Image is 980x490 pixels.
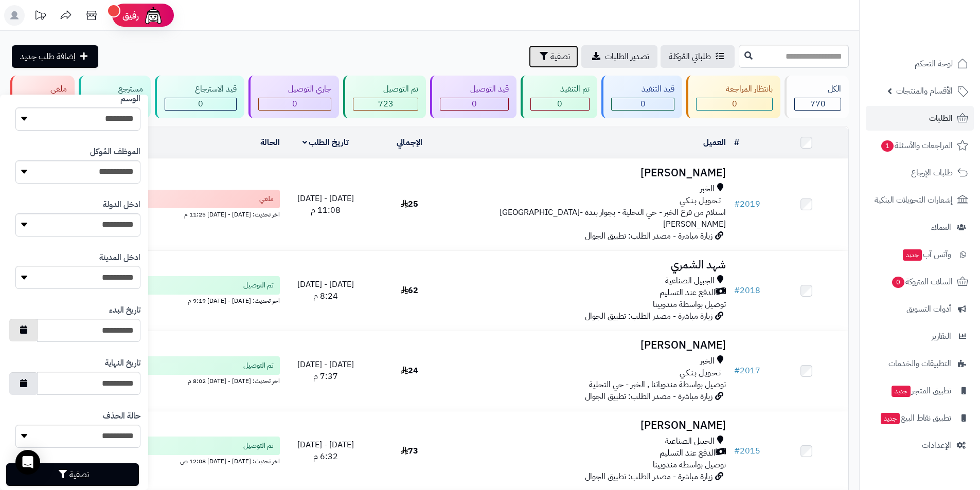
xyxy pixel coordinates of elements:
[90,146,140,158] label: الموظف المُوكل
[428,76,519,118] a: قيد التوصيل 0
[734,445,740,457] span: #
[911,166,953,180] span: طلبات الإرجاع
[734,284,760,297] a: #2018
[612,98,674,110] div: 0
[8,76,77,118] a: ملغي 47
[297,278,354,302] span: [DATE] - [DATE] 8:24 م
[880,138,953,153] span: المراجعات والأسئلة
[88,83,144,95] div: مسترجع
[529,45,578,68] button: تصفية
[665,435,715,447] span: الجبيل الصناعية
[866,269,974,294] a: السلات المتروكة0
[12,45,98,68] a: إضافة طلب جديد
[259,194,274,204] span: ملغي
[122,9,139,22] span: رفيق
[880,411,951,425] span: تطبيق نقاط البيع
[866,133,974,158] a: المراجعات والأسئلة1
[401,198,418,210] span: 25
[589,378,726,391] span: توصيل بواسطة مندوباتنا , الخبر - حي التحلية
[440,98,508,110] div: 0
[585,470,712,483] span: زيارة مباشرة - مصدر الطلب: تطبيق الجوال
[892,277,904,288] span: 0
[903,249,922,261] span: جديد
[932,329,951,343] span: التقارير
[401,365,418,377] span: 24
[530,83,590,95] div: تم التنفيذ
[455,259,726,271] h3: شهد الشمري
[243,280,274,291] span: تم التوصيل
[599,76,684,118] a: قيد التنفيذ 0
[120,93,140,105] label: الوسم
[611,83,674,95] div: قيد التنفيذ
[401,445,418,457] span: 73
[378,98,394,110] span: 723
[557,98,562,110] span: 0
[660,447,716,459] span: الدفع عند التسليم
[734,365,740,377] span: #
[165,83,237,95] div: قيد الاسترجاع
[700,355,715,367] span: الخبر
[585,310,712,322] span: زيارة مباشرة - مصدر الطلب: تطبيق الجوال
[260,136,280,149] a: الحالة
[143,5,164,26] img: ai-face.png
[153,76,246,118] a: قيد الاسترجاع 0
[891,275,953,289] span: السلات المتروكة
[353,98,418,110] div: 723
[734,284,740,297] span: #
[455,339,726,351] h3: [PERSON_NAME]
[105,357,140,369] label: تاريخ النهاية
[866,188,974,212] a: إشعارات التحويلات البنكية
[892,386,911,397] span: جديد
[500,206,726,230] span: استلام من فرع الخبر - حي التحلية - بجوار بندة -[GEOGRAPHIC_DATA][PERSON_NAME]
[27,5,53,28] a: تحديثات المنصة
[99,252,140,264] label: ادخل المدينة
[109,304,140,316] label: تاريخ البدء
[243,441,274,451] span: تم التوصيل
[866,160,974,185] a: طلبات الإرجاع
[581,45,657,68] a: تصدير الطلبات
[653,459,726,471] span: توصيل بواسطة مندوبينا
[165,98,236,110] div: 0
[890,384,951,398] span: تطبيق المتجر
[297,439,354,463] span: [DATE] - [DATE] 6:32 م
[669,50,711,63] span: طلباتي المُوكلة
[922,438,951,452] span: الإعدادات
[734,445,760,457] a: #2015
[302,136,349,149] a: تاريخ الطلب
[77,76,153,118] a: مسترجع 0
[665,275,715,287] span: الجبيل الصناعية
[866,106,974,131] a: الطلبات
[103,199,140,211] label: ادخل الدولة
[888,356,951,371] span: التطبيقات والخدمات
[684,76,783,118] a: بانتظار المراجعة 0
[734,365,760,377] a: #2017
[243,360,274,371] span: تم التوصيل
[881,413,900,424] span: جديد
[292,98,297,110] span: 0
[700,183,715,195] span: الخبر
[472,98,477,110] span: 0
[259,98,331,110] div: 0
[931,220,951,234] span: العملاء
[585,230,712,242] span: زيارة مباشرة - مصدر الطلب: تطبيق الجوال
[866,406,974,430] a: تطبيق نقاط البيعجديد
[866,242,974,267] a: وآتس آبجديد
[866,351,974,376] a: التطبيقات والخدمات
[258,83,332,95] div: جاري التوصيل
[881,140,894,152] span: 1
[661,45,735,68] a: طلباتي المُوكلة
[397,136,422,149] a: الإجمالي
[734,136,739,149] a: #
[6,463,139,486] button: تصفية
[455,420,726,431] h3: [PERSON_NAME]
[680,195,721,207] span: تـحـويـل بـنـكـي
[902,247,951,262] span: وآتس آب
[734,198,740,210] span: #
[866,215,974,240] a: العملاء
[732,98,737,110] span: 0
[585,390,712,403] span: زيارة مباشرة - مصدر الطلب: تطبيق الجوال
[440,83,509,95] div: قيد التوصيل
[696,83,773,95] div: بانتظار المراجعة
[341,76,428,118] a: تم التوصيل 723
[866,51,974,76] a: لوحة التحكم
